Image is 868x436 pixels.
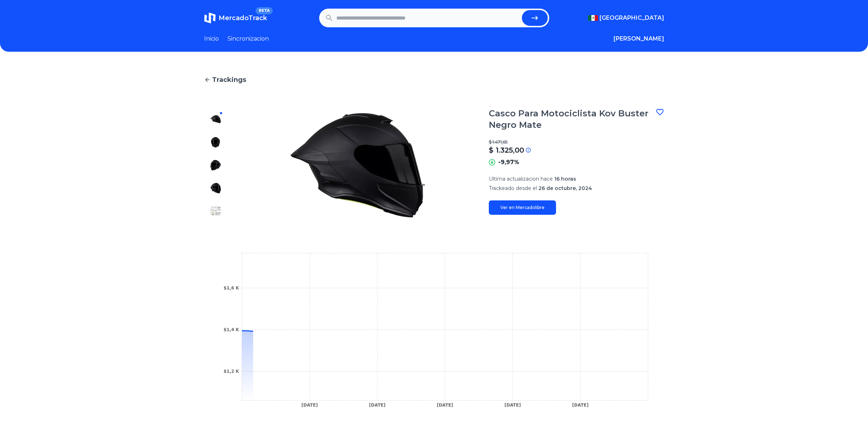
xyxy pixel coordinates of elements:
[588,15,598,21] img: Mexico
[210,159,221,171] img: Casco Para Motociclista Kov Buster Negro Mate
[504,403,521,408] tspan: [DATE]
[498,158,519,167] p: -9,97%
[572,403,588,408] tspan: [DATE]
[489,145,524,155] p: $ 1.325,00
[204,12,216,24] img: MercadoTrack
[223,286,239,291] tspan: $1,6 K
[489,139,664,145] p: $ 1.471,65
[210,113,221,125] img: Casco Para Motociclista Kov Buster Negro Mate
[210,205,221,217] img: Casco Para Motociclista Kov Buster Negro Mate
[228,34,269,43] a: Sincronizacion
[204,75,664,85] a: Trackings
[210,136,221,148] img: Casco Para Motociclista Kov Buster Negro Mate
[489,108,656,131] h1: Casco Para Motociclista Kov Buster Negro Mate
[204,34,219,43] a: Inicio
[210,182,221,194] img: Casco Para Motociclista Kov Buster Negro Mate
[223,369,239,374] tspan: $1,2 K
[554,176,576,182] span: 16 horas
[212,75,246,85] span: Trackings
[242,108,474,223] img: Casco Para Motociclista Kov Buster Negro Mate
[489,185,537,191] span: Trackeado desde el
[256,7,272,14] span: BETA
[204,12,267,24] a: MercadoTrackBETA
[600,14,664,22] span: [GEOGRAPHIC_DATA]
[369,403,385,408] tspan: [DATE]
[219,14,267,22] span: MercadoTrack
[588,14,664,22] button: [GEOGRAPHIC_DATA]
[538,185,592,191] span: 26 de octubre, 2024
[489,200,556,215] a: Ver en Mercadolibre
[614,34,664,43] button: [PERSON_NAME]
[489,176,553,182] span: Ultima actualizacion hace
[437,403,453,408] tspan: [DATE]
[301,403,318,408] tspan: [DATE]
[223,327,239,332] tspan: $1,4 K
